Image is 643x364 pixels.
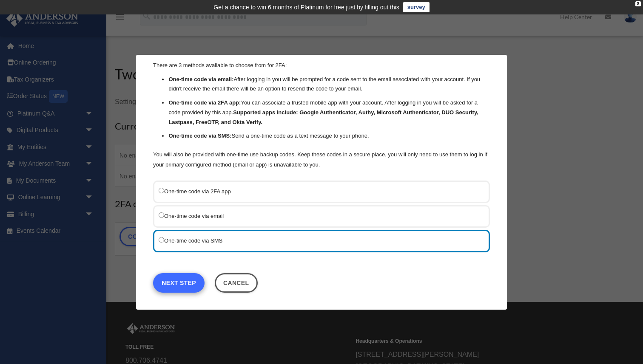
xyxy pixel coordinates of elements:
[168,99,241,106] strong: One-time code via 2FA app:
[153,273,205,292] a: Next Step
[168,98,490,127] li: You can associate a trusted mobile app with your account. After logging in you will be asked for ...
[153,43,490,170] div: There are 3 methods available to choose from for 2FA:
[168,133,231,139] strong: One-time code via SMS:
[168,76,233,82] strong: One-time code via email:
[213,2,399,12] div: Get a chance to win 6 months of Platinum for free just by filling out this
[159,235,476,245] label: One-time code via SMS
[168,131,490,141] li: Send a one-time code as a text message to your phone.
[159,186,476,196] label: One-time code via 2FA app
[215,273,258,292] button: Close this dialog window
[159,210,476,221] label: One-time code via email
[403,2,430,12] a: survey
[168,74,490,94] li: After logging in you will be prompted for a code sent to the email associated with your account. ...
[159,212,164,217] input: One-time code via email
[153,43,490,56] h3: Choose the 2FA method
[153,149,490,169] p: You will also be provided with one-time use backup codes. Keep these codes in a secure place, you...
[159,187,164,193] input: One-time code via 2FA app
[168,109,478,125] strong: Supported apps include: Google Authenticator, Authy, Microsoft Authenticator, DUO Security, Lastp...
[635,1,641,6] div: close
[159,237,164,242] input: One-time code via SMS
